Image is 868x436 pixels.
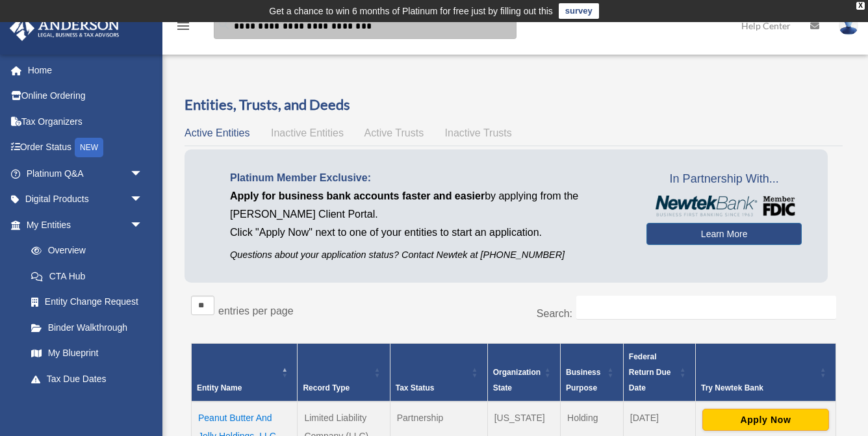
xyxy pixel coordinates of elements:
div: Try Newtek Bank [701,380,816,396]
a: Home [9,57,162,83]
span: Inactive Entities [271,127,344,138]
a: Platinum Q&Aarrow_drop_down [9,160,162,186]
span: Apply for business bank accounts faster and easier [230,190,485,201]
button: Apply Now [702,409,829,431]
th: Entity Name: Activate to invert sorting [192,344,298,402]
span: Inactive Trusts [445,127,512,138]
a: Overview [18,238,149,264]
p: Click "Apply Now" next to one of your entities to start an application. [230,224,627,242]
a: Online Ordering [9,83,162,109]
a: CTA Hub [18,263,156,289]
span: arrow_drop_down [130,212,156,238]
a: Tax Organizers [9,109,162,135]
label: Search: [537,308,572,319]
span: Tax Status [396,383,435,392]
a: Learn More [646,223,802,245]
a: My Entitiesarrow_drop_down [9,212,156,238]
span: arrow_drop_down [130,186,156,213]
span: Organization State [493,368,541,392]
span: Active Entities [185,127,249,138]
p: Questions about your application status? Contact Newtek at [PHONE_NUMBER] [230,247,627,263]
th: Tax Status: Activate to sort [390,344,487,402]
a: Order StatusNEW [9,135,162,161]
th: Organization State: Activate to sort [487,344,560,402]
span: arrow_drop_down [130,160,156,187]
i: menu [175,18,191,34]
a: My Anderson Teamarrow_drop_down [9,392,162,418]
a: Digital Productsarrow_drop_down [9,186,162,212]
p: Platinum Member Exclusive: [230,169,627,187]
span: In Partnership With... [646,169,802,190]
a: Tax Due Dates [18,366,156,392]
th: Business Purpose: Activate to sort [561,344,624,402]
img: Anderson Advisors Platinum Portal [6,16,123,41]
span: Record Type [303,383,350,392]
img: User Pic [839,16,858,35]
img: NewtekBankLogoSM.png [653,196,795,216]
a: menu [175,23,191,34]
th: Try Newtek Bank : Activate to sort [695,344,836,402]
th: Federal Return Due Date: Activate to sort [623,344,695,402]
a: survey [559,3,599,19]
th: Record Type: Activate to sort [298,344,390,402]
span: Business Purpose [566,368,600,392]
a: My Blueprint [18,340,156,366]
i: search [217,18,231,32]
div: Get a chance to win 6 months of Platinum for free just by filling out this [269,3,553,19]
a: Binder Walkthrough [18,314,156,340]
div: close [856,2,865,10]
a: Entity Change Request [18,289,156,315]
h3: Entities, Trusts, and Deeds [185,95,843,115]
span: Federal Return Due Date [629,352,671,392]
div: NEW [75,138,103,157]
span: Entity Name [197,383,242,392]
span: arrow_drop_down [130,392,156,418]
span: Active Trusts [364,127,424,138]
label: entries per page [218,305,294,316]
p: by applying from the [PERSON_NAME] Client Portal. [230,187,627,224]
